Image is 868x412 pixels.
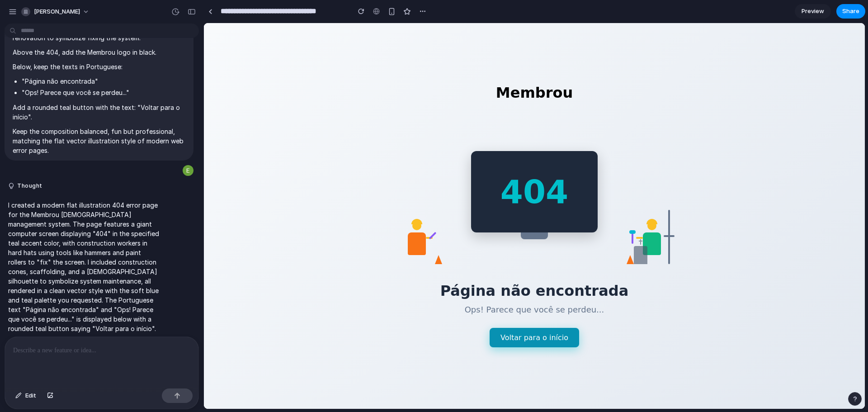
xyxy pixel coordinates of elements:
h1: Página não encontrada [195,259,466,276]
p: "Ops! Parece que você se perdeu..." [22,88,185,97]
div: Membrou [195,61,466,78]
span: Share [842,7,859,16]
button: Share [836,4,865,19]
p: Ops! Parece que você se perdeu... [195,282,466,291]
span: [PERSON_NAME] [34,7,80,16]
span: Edit [25,391,36,400]
a: Preview [795,4,831,19]
span: Preview [802,7,824,16]
p: Add a rounded teal button with the text: "Voltar para o início". [13,103,185,122]
button: Edit [11,388,41,403]
p: Keep the composition balanced, fun but professional, matching the flat vector illustration style ... [13,127,185,155]
div: 404 [297,150,364,188]
p: I created a modern flat illustration 404 error page for the Membrou [DEMOGRAPHIC_DATA] management... [8,200,159,333]
p: Above the 404, add the Membrou logo in black. [13,47,185,57]
button: [PERSON_NAME] [18,5,94,19]
button: Voltar para o início [286,305,375,324]
p: "Página não encontrada" [22,76,185,86]
p: Below, keep the texts in Portuguese: [13,62,185,71]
